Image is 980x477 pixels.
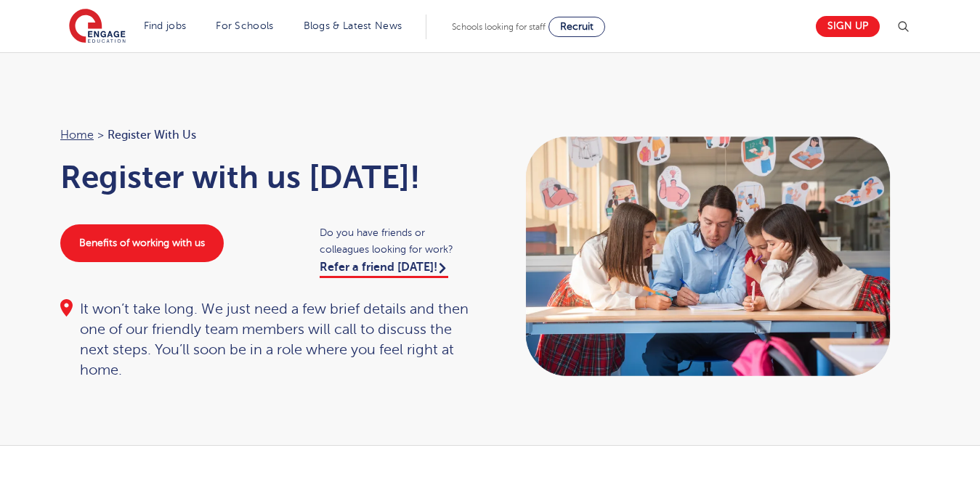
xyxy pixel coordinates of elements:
[60,159,476,195] h1: Register with us [DATE]!
[548,17,605,37] a: Recruit
[304,20,402,31] a: Blogs & Latest News
[60,224,224,262] a: Benefits of working with us
[320,224,476,258] span: Do you have friends or colleagues looking for work?
[452,22,546,32] span: Schools looking for staff
[560,21,594,32] span: Recruit
[60,126,476,144] nav: breadcrumb
[60,299,476,380] div: It won’t take long. We just need a few brief details and then one of our friendly team members wi...
[108,126,196,144] span: Register with us
[60,129,94,142] a: Home
[144,20,187,31] a: Find jobs
[69,9,126,45] img: Engage Education
[816,16,880,37] a: Sign up
[97,129,104,142] span: >
[320,261,448,278] a: Refer a friend [DATE]!
[216,20,273,31] a: For Schools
